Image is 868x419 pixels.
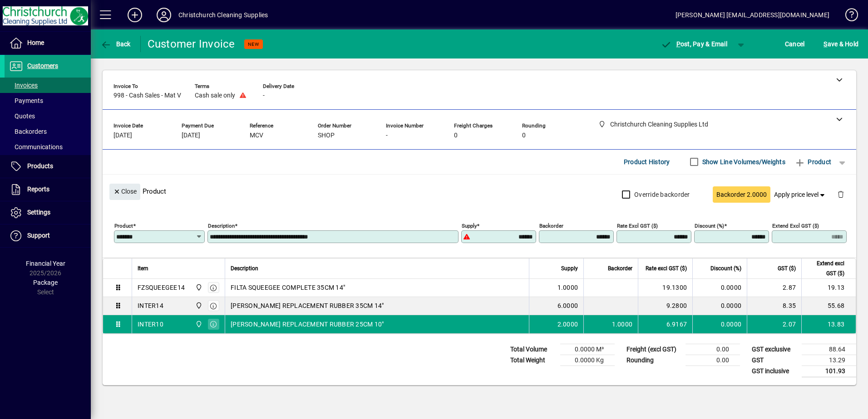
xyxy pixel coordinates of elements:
span: [DATE] [113,132,132,139]
div: FZSQUEEGEE14 [138,283,185,292]
span: - [386,132,388,139]
span: 0 [522,132,526,139]
span: Product History [624,155,670,169]
td: GST exclusive [747,344,802,355]
td: 0.00 [686,344,740,355]
mat-label: Backorder [539,222,563,229]
span: 1.0000 [612,320,633,329]
span: Christchurch Cleaning Supplies Ltd [193,283,203,292]
span: 6.0000 [557,301,578,310]
button: Cancel [783,36,807,52]
app-page-header-button: Close [107,187,143,195]
td: Total Weight [506,355,560,365]
mat-label: Extend excl GST ($) [772,222,819,229]
span: Back [100,40,131,48]
span: Support [27,232,50,239]
span: P [676,40,681,48]
span: Christchurch Cleaning Supplies Ltd [193,301,203,311]
span: NEW [248,41,259,47]
div: Product [103,175,856,208]
span: Extend excl GST ($) [807,258,844,278]
span: 2.0000 [557,320,578,329]
span: FILTA SQUEEGEE COMPLETE 35CM 14" [231,283,345,292]
td: Freight (excl GST) [622,344,686,355]
a: Reports [5,178,91,201]
a: Communications [5,139,91,155]
span: GST ($) [778,263,796,273]
button: Delete [830,184,852,205]
span: 1.0000 [557,283,578,292]
span: ave & Hold [824,37,858,51]
span: Financial Year [26,260,65,267]
button: Add [120,7,149,23]
span: Package [33,279,58,286]
div: INTER10 [138,320,163,329]
button: Backorder 2.0000 [713,186,770,203]
mat-label: Rate excl GST ($) [617,222,658,229]
span: Discount (%) [710,263,741,273]
td: 0.00 [686,355,740,365]
td: 55.68 [801,297,856,315]
a: Settings [5,201,91,224]
span: Backorder 2.0000 [716,190,767,200]
a: Backorders [5,124,91,139]
span: Apply price level [774,190,827,200]
div: [PERSON_NAME] [EMAIL_ADDRESS][DOMAIN_NAME] [676,8,829,22]
span: S [824,40,827,48]
button: Product History [620,154,674,170]
td: 0.0000 M³ [560,344,615,355]
span: Product [794,155,831,169]
span: MCV [250,132,263,139]
td: 0.0000 [692,315,747,333]
span: Quotes [9,112,35,120]
label: Override backorder [632,190,690,199]
span: Supply [561,263,578,273]
span: Backorder [608,263,632,273]
mat-label: Description [208,222,235,229]
span: Home [27,39,44,46]
button: Product [790,154,836,170]
span: - [263,92,265,99]
mat-label: Supply [462,222,477,229]
button: Close [109,184,140,200]
td: GST inclusive [747,365,802,377]
td: GST [747,355,802,365]
span: Rate excl GST ($) [646,263,687,273]
td: 0.0000 [692,279,747,297]
span: ost, Pay & Email [661,40,727,48]
mat-label: Discount (%) [695,222,724,229]
span: 998 - Cash Sales - Mat V [113,92,181,99]
a: Support [5,224,91,247]
td: 19.13 [801,279,856,297]
div: 6.9167 [644,320,687,329]
span: [PERSON_NAME] REPLACEMENT RUBBER 25CM 10" [231,320,384,329]
td: 13.29 [802,355,856,365]
a: Knowledge Base [838,2,857,31]
button: Profile [149,7,178,23]
span: Settings [27,209,50,216]
a: Payments [5,93,91,108]
span: Communications [9,143,63,151]
td: 2.87 [747,279,801,297]
a: Invoices [5,78,91,93]
span: [DATE] [182,132,200,139]
span: Christchurch Cleaning Supplies Ltd [193,319,203,329]
span: Reports [27,185,49,193]
td: Total Volume [506,344,560,355]
span: [PERSON_NAME] REPLACEMENT RUBBER 35CM 14" [231,301,384,310]
td: Rounding [622,355,686,365]
span: Cash sale only [195,92,235,99]
td: 101.93 [802,365,856,377]
td: 88.64 [802,344,856,355]
span: Cancel [785,37,805,51]
div: Christchurch Cleaning Supplies [178,8,268,22]
div: INTER14 [138,301,163,310]
td: 13.83 [801,315,856,333]
div: 19.1300 [644,283,687,292]
td: 8.35 [747,297,801,315]
a: Products [5,155,91,178]
mat-label: Product [114,222,133,229]
span: Item [138,263,148,273]
button: Post, Pay & Email [656,36,732,52]
app-page-header-button: Back [91,36,141,52]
